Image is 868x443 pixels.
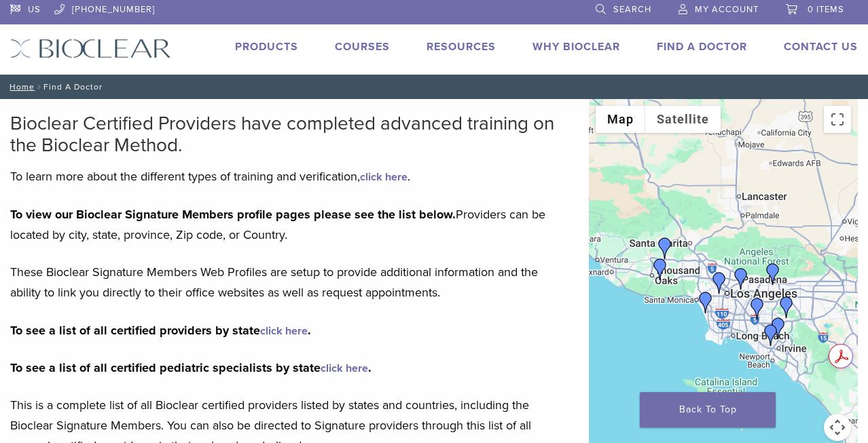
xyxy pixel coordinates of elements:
strong: To view our Bioclear Signature Members profile pages please see the list below. [10,207,456,222]
span: 0 items [808,4,844,15]
a: Products [235,40,298,54]
a: Find A Doctor [657,40,747,54]
div: Dr. Henry Chung [746,298,768,320]
div: Dr. Joy Helou [762,263,784,285]
div: Dr. Benjamin Lu [730,268,752,290]
p: Providers can be located by city, state, province, Zip code, or Country. [10,204,568,245]
h2: Bioclear Certified Providers have completed advanced training on the Bioclear Method. [10,113,568,156]
div: Dr. Justin Stout [654,237,676,259]
p: To learn more about the different types of training and verification, . [10,166,568,187]
button: Show street map [596,106,645,133]
div: Dr. Randy Fong [760,324,782,346]
span: / [35,83,43,90]
p: These Bioclear Signature Members Web Profiles are setup to provide additional information and the... [10,262,568,303]
strong: To see a list of all certified pediatric specialists by state . [10,360,372,375]
div: Dr. Eddie Kao [767,317,789,339]
a: click here [360,170,408,184]
strong: To see a list of all certified providers by state . [10,323,311,338]
span: Search [613,4,651,15]
a: Courses [335,40,390,54]
a: Back To Top [640,392,776,427]
img: Bioclear [10,39,171,58]
div: Dr. Philip Shindler [649,258,671,280]
div: Dr. Sandra Calleros [695,292,717,313]
button: Toggle fullscreen view [824,106,851,133]
span: My Account [695,4,759,15]
div: Dr. Henry Chung [708,272,730,294]
div: Dr. Rajeev Prasher [776,296,797,318]
a: Resources [427,40,496,54]
a: click here [260,324,308,338]
button: Map camera controls [824,414,851,441]
a: click here [321,362,368,375]
a: Home [5,82,35,92]
a: Why Bioclear [532,40,620,54]
button: Show satellite imagery [645,106,721,133]
a: Contact Us [784,40,858,54]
